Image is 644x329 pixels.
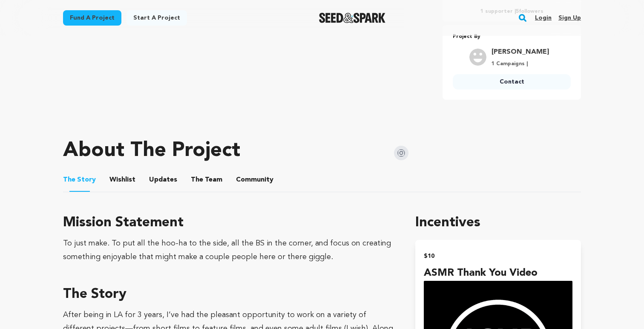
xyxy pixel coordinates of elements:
[191,175,203,185] span: The
[492,47,549,57] a: Goto Tadayon Sina profile
[394,146,408,160] img: Seed&Spark Instagram Icon
[535,11,552,25] a: Login
[63,284,395,305] h3: The Story
[558,11,581,25] a: Sign up
[469,49,486,66] img: user.png
[415,213,581,233] h1: Incentives
[236,175,273,185] span: Community
[63,213,395,233] h3: Mission Statement
[319,13,386,23] a: Seed&Spark Homepage
[126,10,187,26] a: Start a project
[453,32,571,42] p: Project By
[453,74,571,89] a: Contact
[109,175,135,185] span: Wishlist
[492,61,549,67] p: 1 Campaigns |
[319,13,386,23] img: Seed&Spark Logo Dark Mode
[191,175,222,185] span: Team
[63,237,395,264] div: To just make. To put all the hoo-ha to the side, all the BS in the corner, and focus on creating ...
[424,250,572,262] h2: $10
[149,175,177,185] span: Updates
[424,266,572,281] h4: ASMR Thank You Video
[63,175,96,185] span: Story
[63,175,75,185] span: The
[63,10,121,26] a: Fund a project
[63,141,240,161] h1: About The Project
